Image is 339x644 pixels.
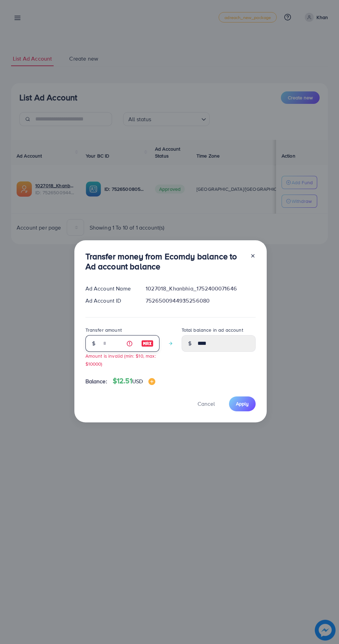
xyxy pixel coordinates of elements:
[140,285,261,293] div: 1027018_Khanbhia_1752400071646
[85,377,107,385] span: Balance:
[85,327,122,333] label: Transfer amount
[198,400,215,408] span: Cancel
[140,297,261,305] div: 7526500944935256080
[229,396,256,411] button: Apply
[189,396,223,411] button: Cancel
[141,339,154,348] img: image
[80,285,140,293] div: Ad Account Name
[113,377,155,385] h4: $12.51
[148,378,155,385] img: image
[236,400,249,407] span: Apply
[80,297,140,305] div: Ad Account ID
[85,352,156,367] small: Amount is invalid (min: $10, max: $10000)
[132,377,143,385] span: USD
[85,251,245,271] h3: Transfer money from Ecomdy balance to Ad account balance
[182,327,243,333] label: Total balance in ad account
